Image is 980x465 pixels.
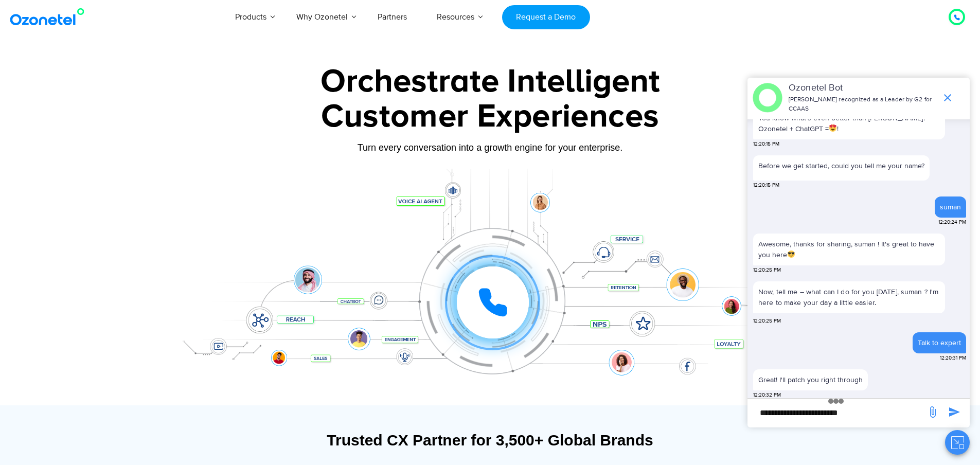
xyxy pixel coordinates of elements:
[918,337,961,348] div: Talk to expert
[922,402,943,422] span: send message
[944,402,965,422] span: send message
[758,239,940,260] p: Awesome, thanks for sharing, suman ! It's great to have you here
[753,281,945,313] p: Now, tell me – what can I do for you [DATE], suman ? I'm here to make your day a little easier.
[753,140,779,148] span: 12:20:15 PM
[169,142,812,153] div: Turn every conversation into a growth engine for your enterprise.
[938,219,966,226] span: 12:20:24 PM
[753,391,781,399] span: 12:20:32 PM
[753,266,781,274] span: 12:20:25 PM
[789,95,936,114] p: [PERSON_NAME] recognized as a Leader by G2 for CCAAS
[789,81,936,95] p: Ozonetel Bot
[937,87,958,108] span: end chat or minimize
[169,92,812,141] div: Customer Experiences
[753,317,781,325] span: 12:20:25 PM
[758,160,924,171] p: Before we get started, could you tell me your name?
[502,5,590,29] a: Request a Demo
[753,83,782,113] img: header
[829,124,836,132] img: 😍
[758,374,863,385] p: Great! I'll patch you right through
[945,430,970,455] button: Close chat
[753,182,779,189] span: 12:20:15 PM
[758,113,940,134] p: You know what's even better than [PERSON_NAME]? Ozonetel + ChatGPT = !
[940,202,961,212] div: suman
[169,65,812,98] div: Orchestrate Intelligent
[788,251,795,258] img: 😎
[940,354,966,362] span: 12:20:31 PM
[753,404,921,422] div: new-msg-input
[174,431,807,449] div: Trusted CX Partner for 3,500+ Global Brands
